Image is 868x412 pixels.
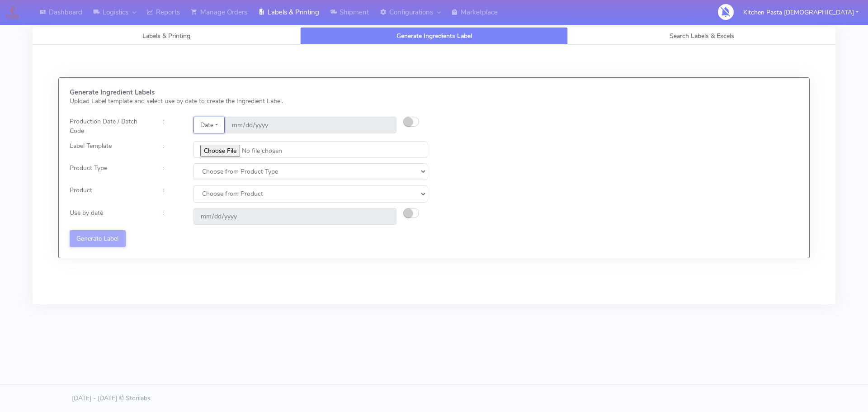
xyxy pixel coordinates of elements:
div: Use by date [63,208,156,225]
div: : [156,208,186,225]
div: : [156,141,186,158]
span: Search Labels & Excels [670,32,734,40]
button: Kitchen Pasta [DEMOGRAPHIC_DATA] [736,3,865,22]
span: Generate Ingredients Label [396,32,472,40]
button: Generate Label [70,230,126,247]
button: Date [193,117,225,133]
div: : [156,185,186,202]
p: Upload Label template and select use by date to create the Ingredient Label. [70,96,427,106]
h5: Generate Ingredient Labels [70,89,427,96]
div: Production Date / Batch Code [63,117,156,136]
ul: Tabs [33,27,835,45]
div: Label Template [63,141,156,158]
div: Product [63,185,156,202]
span: Labels & Printing [142,32,190,40]
div: : [156,117,186,136]
div: : [156,163,186,180]
div: Product Type [63,163,156,180]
